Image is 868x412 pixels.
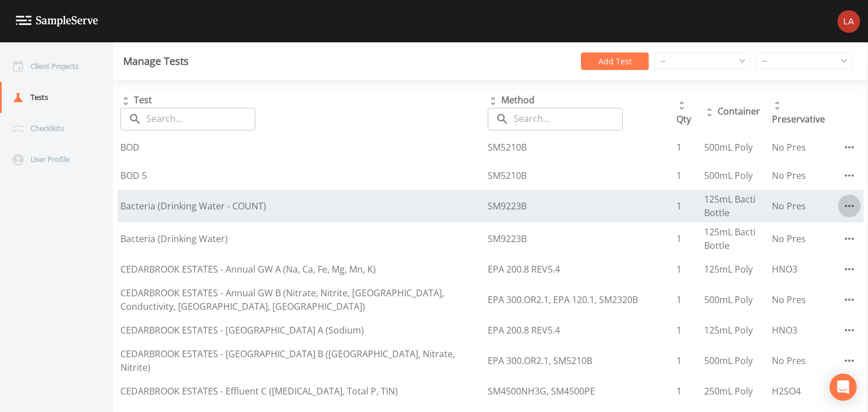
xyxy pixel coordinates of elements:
td: 250mL Poly [701,377,769,405]
span: Test [134,94,152,106]
td: EPA 300.OR2.1, EPA 120.1, SM2320B [485,283,674,316]
button: Add Test [581,52,649,70]
td: 125mL Poly [701,255,769,283]
div: Open Intercom Messenger [830,374,857,401]
div: BOD [120,141,482,154]
td: 125mL Bacti Bottle [701,222,769,255]
td: EPA 300.OR2.1, SM5210B [485,344,674,377]
td: No Pres [769,344,835,377]
td: EPA 200.8 REV5.4 [485,255,674,283]
div: Container [704,104,766,119]
td: No Pres [769,133,835,161]
td: 500mL Poly [701,161,769,190]
td: No Pres [769,283,835,316]
td: HNO3 [769,255,835,283]
td: SM5210B [485,133,674,161]
td: 1 [674,283,701,316]
div: CEDARBROOK ESTATES - [GEOGRAPHIC_DATA] B ([GEOGRAPHIC_DATA], Nitrate, Nitrite) [120,347,482,374]
input: Search... [514,108,623,130]
td: SM4500NH3G, SM4500PE [485,377,674,405]
div: -- [757,53,852,69]
td: 1 [674,316,701,344]
img: bd2ccfa184a129701e0c260bc3a09f9b [837,10,860,33]
td: No Pres [769,190,835,222]
td: 1 [674,377,701,405]
td: No Pres [769,161,835,190]
td: 500mL Poly [701,344,769,377]
div: Qty [676,98,698,126]
td: SM5210B [485,161,674,190]
td: No Pres [769,222,835,255]
td: H2SO4 [769,377,835,405]
div: BOD 5 [120,169,482,182]
td: 500mL Poly [701,133,769,161]
div: Preservative [772,98,832,126]
td: 1 [674,190,701,222]
td: SM9223B [485,222,674,255]
td: EPA 200.8 REV5.4 [485,316,674,344]
div: -- [655,53,750,69]
td: SM9223B [485,190,674,222]
td: 1 [674,133,701,161]
div: CEDARBROOK ESTATES - Annual GW A (Na, Ca, Fe, Mg, Mn, K) [120,262,482,276]
span: Method [501,94,535,106]
td: 125mL Bacti Bottle [701,190,769,222]
td: 500mL Poly [701,283,769,316]
div: Bacteria (Drinking Water) [120,232,482,246]
div: CEDARBROOK ESTATES - Effluent C ([MEDICAL_DATA], Total P, TIN) [120,384,482,398]
td: 1 [674,161,701,190]
td: 1 [674,344,701,377]
img: logo [16,16,98,27]
div: CEDARBROOK ESTATES - Annual GW B (Nitrate, Nitrite, [GEOGRAPHIC_DATA], Conductivity, [GEOGRAPHIC_... [120,286,482,313]
input: Search... [146,108,255,130]
td: 1 [674,255,701,283]
div: Bacteria (Drinking Water - COUNT) [120,199,482,213]
td: 1 [674,222,701,255]
td: 125mL Poly [701,316,769,344]
td: HNO3 [769,316,835,344]
div: CEDARBROOK ESTATES - [GEOGRAPHIC_DATA] A (Sodium) [120,323,482,337]
div: Manage Tests [123,56,189,65]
